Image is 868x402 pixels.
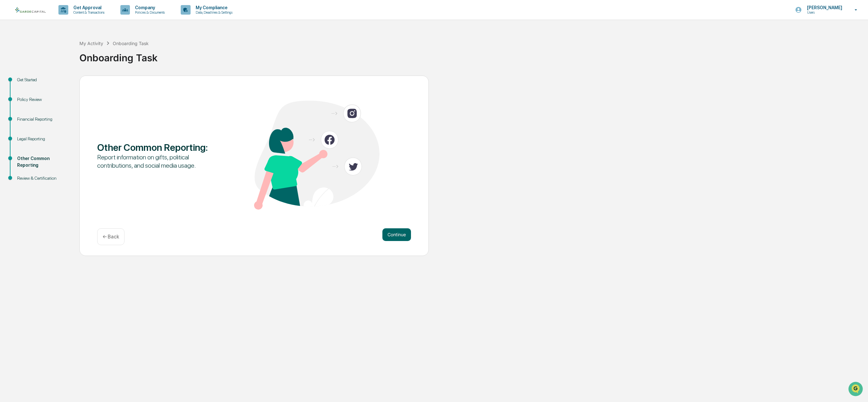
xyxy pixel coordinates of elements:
div: 🖐️ [6,81,11,86]
div: Policy Review [17,96,69,103]
p: My Compliance [191,5,236,10]
a: 🔎Data Lookup [4,90,43,101]
a: Powered byPylon [45,107,77,112]
p: ← Back [103,234,119,240]
div: Report information on gifts, political contributions, and social media usage. [97,153,223,170]
p: Data, Deadlines & Settings [191,10,236,15]
a: 🗄️Attestations [44,77,81,89]
div: Other Common Reporting [17,155,69,169]
div: Review & Certification [17,175,69,182]
div: 🗄️ [46,81,51,86]
div: 🔎 [6,93,11,98]
span: Data Lookup [13,92,40,98]
div: We're available if you need us! [22,55,80,60]
button: Continue [382,228,411,241]
img: Other Common Reporting [254,101,380,210]
img: logo [15,7,46,13]
input: Clear [17,29,105,36]
p: Users [802,10,845,15]
p: Get Approval [68,5,108,10]
p: How can we help? [6,13,116,23]
div: Get Started [17,77,69,83]
div: Start new chat [22,49,104,55]
div: My Activity [79,41,103,46]
iframe: Open customer support [848,381,865,398]
button: Start new chat [108,50,116,58]
p: Content & Transactions [68,10,108,15]
div: Financial Reporting [17,116,69,123]
a: 🖐️Preclearance [4,77,44,89]
div: Legal Reporting [17,136,69,142]
p: Policies & Documents [130,10,168,15]
div: Onboarding Task [79,47,865,64]
span: Attestations [52,80,79,86]
span: Pylon [63,108,77,112]
img: 1746055101610-c473b297-6a78-478c-a979-82029cc54cd1 [6,49,18,60]
div: Onboarding Task [113,41,149,46]
div: Other Common Reporting : [97,142,223,153]
p: [PERSON_NAME] [802,5,845,10]
p: Company [130,5,168,10]
span: Preclearance [13,80,41,86]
